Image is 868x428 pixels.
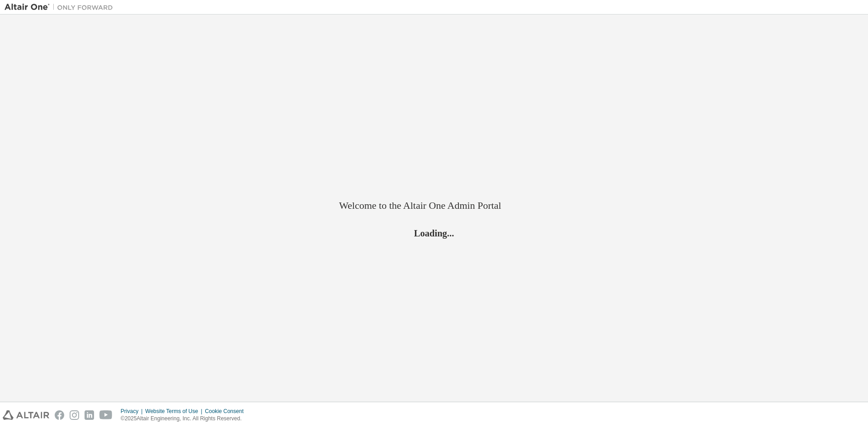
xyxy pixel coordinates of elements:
[339,227,529,239] h2: Loading...
[145,408,205,415] div: Website Terms of Use
[121,415,249,423] p: © 2025 Altair Engineering, Inc. All Rights Reserved.
[85,410,94,420] img: linkedin.svg
[99,410,113,420] img: youtube.svg
[55,410,64,420] img: facebook.svg
[339,199,529,212] h2: Welcome to the Altair One Admin Portal
[70,410,79,420] img: instagram.svg
[205,408,249,415] div: Cookie Consent
[5,3,118,12] img: Altair One
[121,408,145,415] div: Privacy
[3,410,49,420] img: altair_logo.svg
